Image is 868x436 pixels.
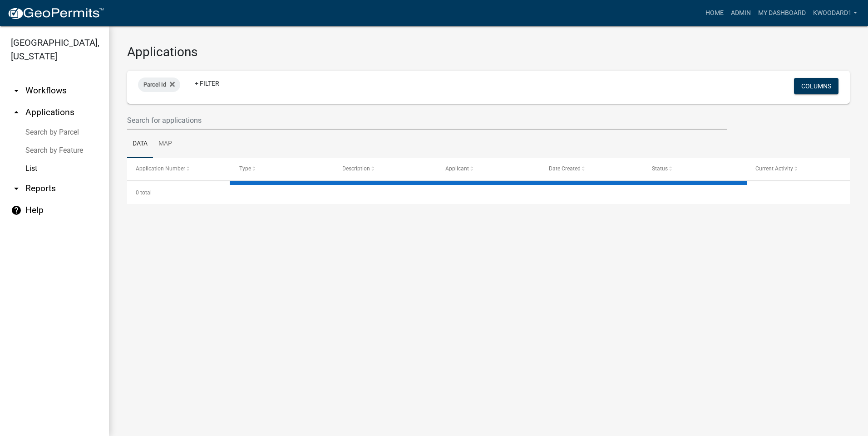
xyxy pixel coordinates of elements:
span: Current Activity [755,165,793,172]
datatable-header-cell: Status [643,158,746,180]
input: Search for applications [127,111,727,130]
span: Parcel Id [143,81,166,88]
span: Applicant [445,165,469,172]
a: Admin [727,5,755,22]
div: 0 total [127,181,850,204]
span: Date Created [549,165,581,172]
button: Columns [794,78,838,94]
datatable-header-cell: Type [230,158,333,180]
a: Home [702,5,727,22]
span: Status [652,165,668,172]
a: Map [153,130,178,159]
datatable-header-cell: Date Created [540,158,643,180]
h3: Applications [127,44,850,60]
i: help [11,205,22,216]
span: Application Number [136,165,185,172]
a: Data [127,130,153,159]
span: Description [342,165,370,172]
datatable-header-cell: Applicant [437,158,540,180]
i: arrow_drop_up [11,107,22,118]
span: Type [239,165,251,172]
a: My Dashboard [755,5,809,22]
a: kwoodard1 [809,5,861,22]
i: arrow_drop_down [11,183,22,194]
datatable-header-cell: Current Activity [747,158,850,180]
datatable-header-cell: Application Number [127,158,230,180]
i: arrow_drop_down [11,85,22,96]
a: + Filter [187,75,227,92]
datatable-header-cell: Description [334,158,437,180]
